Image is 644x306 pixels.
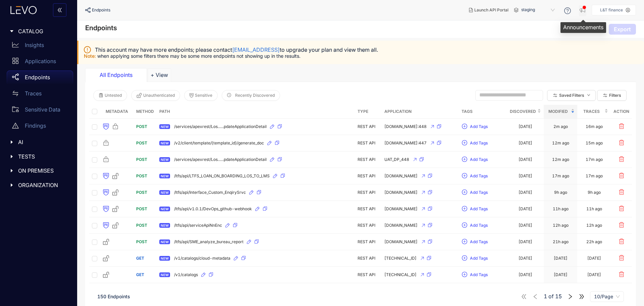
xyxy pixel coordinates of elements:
span: warning [12,122,19,129]
span: caret-right [9,29,14,34]
span: POST [136,223,147,228]
span: caret-right [9,154,14,159]
span: plus-circle [462,124,467,130]
span: /ltfs/api/SME_analyze_bureau_report [174,239,244,244]
span: Filters [609,93,621,98]
span: /v1/catalogs/cloud-metadata [174,256,230,261]
span: NEW [159,272,170,277]
span: [DOMAIN_NAME] [384,174,418,178]
span: caret-right [9,140,14,144]
span: /ltfs/api/v1.0.1/DevOps_github-webhook [174,207,252,211]
span: Endpoints [92,8,110,12]
div: CATALOG [4,24,73,38]
button: plus-circleAdd Tags [462,138,488,148]
span: plus-circle [462,189,467,195]
th: Metadata [100,105,133,119]
span: 15 [555,293,562,299]
span: Add Tags [470,157,488,162]
div: REST API [358,223,379,228]
button: Untested [93,90,127,101]
p: Insights [25,42,44,48]
span: plus-circle [462,239,467,245]
button: plus-circleAdd Tags [462,121,488,132]
div: [DATE] [519,190,532,195]
span: NEW [159,223,170,228]
span: NEW [159,124,170,129]
span: NEW [159,239,170,244]
div: 21h ago [553,239,569,244]
th: Tags [459,105,507,119]
span: NEW [159,207,170,211]
button: Filters [597,90,627,101]
span: Add Tags [470,141,488,145]
span: POST [136,190,147,195]
div: All Endpoints [91,72,141,78]
span: POST [136,206,147,211]
p: L&T finance [600,8,623,12]
span: NEW [159,174,170,178]
button: Unauthenticated [131,90,180,101]
div: 12h ago [586,223,602,228]
span: /services/apexrest/Los......pdateApplicationDetail [174,124,267,129]
div: REST API [358,157,379,162]
span: [DOMAIN_NAME] [384,223,418,228]
div: 12m ago [552,141,569,145]
div: [DATE] [519,256,532,261]
p: Traces [25,90,42,96]
div: 17m ago [586,174,603,178]
div: [DATE] [519,174,532,178]
div: 16m ago [586,124,603,129]
div: [DATE] [519,157,532,162]
span: Add Tags [470,223,488,228]
span: Sensitive [195,93,212,98]
span: plus-circle [462,173,467,179]
span: 10/Page [594,292,620,302]
span: Untested [105,93,122,98]
a: Findings [7,119,73,135]
span: Discovered [510,108,536,115]
th: Method [133,105,157,119]
button: plus-circleAdd Tags [462,269,488,280]
span: [DOMAIN_NAME] [384,239,418,244]
div: 15m ago [586,141,603,145]
div: 9h ago [588,190,601,195]
span: /services/apexrest/Los......pdateApplicationDetail [174,157,267,162]
span: Add Tags [470,272,488,277]
div: 11h ago [586,207,602,211]
div: ORGANIZATION [4,178,73,192]
button: Launch API Portal [464,5,514,15]
div: [DATE] [519,141,532,145]
p: Endpoints [25,74,50,80]
span: GET [136,256,144,261]
button: Sensitive [184,90,218,101]
span: Launch API Portal [474,8,508,12]
span: TESTS [18,154,68,160]
div: [DATE] [554,256,568,261]
span: Add Tags [470,190,488,195]
span: Add Tags [470,239,488,244]
div: REST API [358,272,379,277]
div: 12h ago [553,223,569,228]
th: Traces [577,105,611,119]
th: Action [611,105,632,119]
a: Applications [7,54,73,71]
span: 1 [544,293,547,299]
p: Sensitive Data [25,106,60,113]
span: [DOMAIN_NAME] [384,207,418,211]
a: Traces [7,87,73,103]
button: Export [609,24,636,35]
span: down [587,93,590,97]
button: plus-circleAdd Tags [462,187,488,198]
div: REST API [358,256,379,261]
a: Endpoints [7,71,73,87]
span: NEW [159,157,170,162]
span: UAT_DP_448 [384,157,409,162]
span: CATALOG [18,28,68,34]
span: Modified [546,108,570,115]
span: POST [136,239,147,244]
div: REST API [358,190,379,195]
div: 12m ago [552,157,569,162]
span: double-right [579,294,585,300]
div: TESTS [4,149,73,164]
div: REST API [358,207,379,211]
